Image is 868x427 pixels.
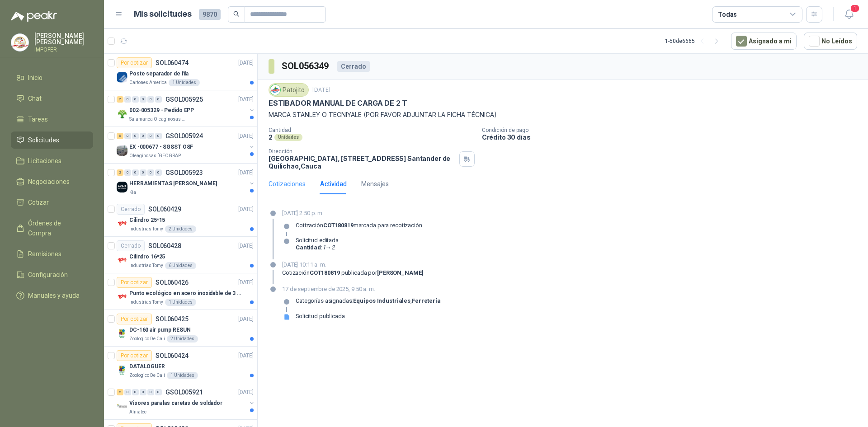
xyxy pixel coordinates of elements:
a: Inicio [11,69,93,86]
div: Por cotizar [117,57,152,68]
div: 0 [124,96,131,103]
a: Por cotizarSOL060426[DATE] Company LogoPunto ecológico en acero inoxidable de 3 puestos, con capa... [104,273,257,310]
a: Por cotizarSOL060424[DATE] Company LogoDATALOGUERZoologico De Cali1 Unidades [104,347,257,383]
span: Órdenes de Compra [28,218,85,238]
a: CerradoSOL060428[DATE] Company LogoCilindro 16*25Industrias Tomy6 Unidades [104,237,257,273]
span: search [233,11,240,17]
div: Actividad [320,179,347,189]
div: 1 Unidades [165,299,196,306]
div: 0 [132,133,139,139]
a: Negociaciones [11,173,93,190]
div: Cerrado [117,240,145,251]
span: 9870 [199,9,221,20]
p: Industrias Tomy [129,299,163,306]
a: Órdenes de Compra [11,215,93,242]
a: Solicitudes [11,131,93,149]
div: 0 [155,133,162,139]
button: 1 [841,6,857,23]
strong: Cantidad [296,244,321,251]
button: Asignado a mi [731,33,797,50]
div: 0 [147,133,154,139]
p: 002-005329 - Pedido EPP [129,106,194,115]
a: Remisiones [11,245,93,263]
p: [DATE] [238,315,254,324]
div: 0 [140,96,146,103]
span: Licitaciones [28,156,61,166]
em: 1 [322,244,325,251]
p: IMPOFER [34,47,93,52]
button: No Leídos [804,33,857,50]
img: Company Logo [270,85,280,95]
strong: Equipos Industriales [353,297,410,304]
div: 0 [147,169,154,176]
div: 0 [124,389,131,395]
em: 2 [331,244,335,251]
span: Inicio [28,73,42,83]
p: [DATE] [238,352,254,360]
div: Por cotizar [117,314,152,324]
p: Cartones America [129,79,167,86]
img: Company Logo [117,365,127,375]
span: Chat [28,94,42,103]
strong: COT180819 [310,269,340,276]
p: Crédito 30 días [482,133,864,141]
div: Patojito [269,83,309,97]
span: Solicitudes [28,135,59,145]
p: [PERSON_NAME] [PERSON_NAME] [34,33,93,45]
p: Condición de pago [482,127,864,133]
a: 7 0 0 0 0 0 GSOL005925[DATE] Company Logo002-005329 - Pedido EPPSalamanca Oleaginosas SAS [117,94,255,123]
div: 2 [117,389,123,395]
span: Tareas [28,114,48,124]
p: Cantidad [269,127,475,133]
p: Poste separador de fila [129,70,189,78]
div: Cotización publicada por [282,269,424,277]
span: 1 [850,4,860,13]
p: SOL060474 [156,60,189,66]
span: Configuración [28,270,68,280]
p: DC-160 air pump RESUN [129,326,190,334]
a: Manuales y ayuda [11,287,93,304]
div: 1 - 50 de 6665 [665,34,724,48]
div: 0 [140,133,146,139]
strong: COT180819 [323,222,354,229]
p: [DATE] 2:50 p. m. [282,209,422,218]
a: Configuración [11,266,93,283]
p: Dirección [269,148,456,155]
div: 2 [117,169,123,176]
div: Por cotizar [117,277,152,288]
p: Visores para las caretas de soldador [129,399,222,408]
p: Cilindro 16*25 [129,253,165,261]
p: [GEOGRAPHIC_DATA], [STREET_ADDRESS] Santander de Quilichao , Cauca [269,155,456,170]
div: Todas [718,9,737,19]
div: 5 [117,133,123,139]
p: SOL060429 [148,206,181,212]
div: 2 Unidades [167,335,198,343]
p: Industrias Tomy [129,225,163,233]
p: [DATE] [238,278,254,287]
div: 1 Unidades [167,372,198,379]
div: Cotizaciones [269,179,306,189]
a: Tareas [11,111,93,128]
p: SOL060424 [156,352,189,359]
div: Cerrado [337,61,370,72]
p: [DATE] [238,205,254,214]
a: Cotizar [11,194,93,211]
p: Zoologico De Cali [129,372,165,379]
p: Punto ecológico en acero inoxidable de 3 puestos, con capacidad para 53 Litros por cada división. [129,289,242,298]
div: 0 [132,169,139,176]
div: 0 [132,389,139,395]
a: Por cotizarSOL060474[DATE] Company LogoPoste separador de filaCartones America1 Unidades [104,54,257,90]
span: Manuales y ayuda [28,291,80,300]
p: Cilindro 25*15 [129,216,165,225]
div: 6 Unidades [165,262,196,269]
img: Company Logo [117,255,127,266]
div: 0 [124,133,131,139]
p: [DATE] 10:11 a. m. [282,260,424,269]
div: 0 [124,169,131,176]
p: GSOL005923 [165,169,203,176]
img: Company Logo [117,145,127,156]
p: [DATE] [238,59,254,67]
img: Company Logo [117,291,127,302]
div: 2 Unidades [165,225,196,233]
p: [DATE] [238,132,254,141]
